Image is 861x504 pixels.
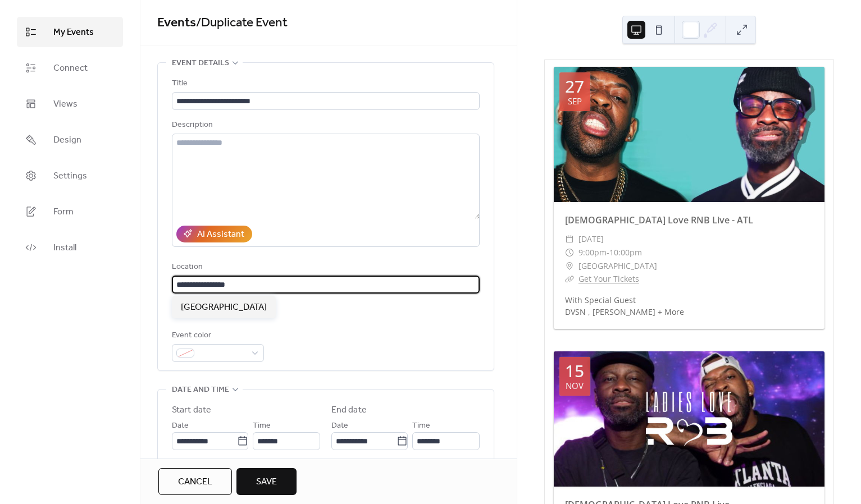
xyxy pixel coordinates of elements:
span: Save [256,475,277,489]
span: Form [53,205,74,219]
button: Save [236,468,297,495]
a: Settings [17,161,123,191]
div: AI Assistant [197,228,244,241]
span: Connect [53,62,88,75]
span: / Duplicate Event [196,11,288,35]
span: 9:00pm [578,246,607,259]
div: Location [172,260,477,274]
div: ​ [565,246,574,259]
span: - [607,246,609,259]
span: Cancel [178,475,212,489]
div: ​ [565,272,574,286]
div: Nov [566,382,584,390]
button: Cancel [158,468,232,495]
span: Time [412,419,430,433]
a: My Events [17,17,123,47]
a: Views [17,89,123,119]
span: Install [53,241,76,255]
a: Connect [17,53,123,83]
div: Title [172,77,477,90]
a: Install [17,232,123,263]
span: Event details [172,57,229,70]
span: Time [253,419,271,433]
span: My Events [53,26,94,39]
a: Form [17,196,123,227]
a: Get Your Tickets [578,273,639,284]
span: Date and time [172,383,229,397]
span: [GEOGRAPHIC_DATA] [578,259,657,273]
div: Description [172,118,477,132]
a: Design [17,125,123,155]
a: [DEMOGRAPHIC_DATA] Love RNB Live - ATL [565,214,753,226]
div: Sep [568,97,582,106]
span: Views [53,98,78,111]
div: 15 [565,363,584,379]
div: Event color [172,329,262,342]
button: AI Assistant [176,226,252,242]
span: 10:00pm [609,246,642,259]
span: Date [172,419,189,433]
span: Settings [53,169,87,183]
div: End date [331,404,367,417]
a: Events [157,11,196,35]
div: Start date [172,404,211,417]
div: ​ [565,259,574,273]
div: ​ [565,232,574,246]
span: Design [53,134,81,147]
div: 27 [565,78,584,95]
span: [DATE] [578,232,604,246]
div: With Special Guest DVSN , [PERSON_NAME] + More [554,294,824,318]
span: Date [331,419,348,433]
span: [GEOGRAPHIC_DATA] [181,301,267,314]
